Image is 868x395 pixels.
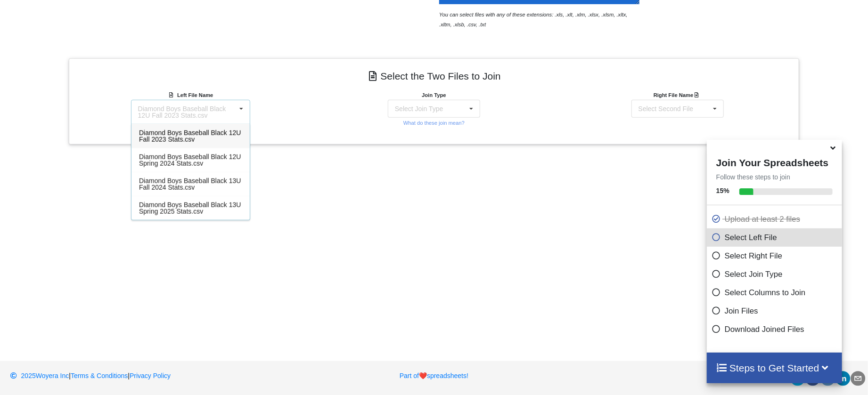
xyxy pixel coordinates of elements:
[10,371,285,380] p: | |
[419,372,427,379] span: heart
[707,172,842,182] p: Follow these steps to join
[139,153,241,167] span: Diamond Boys Baseball Black 12U Spring 2024 Stats.csv
[138,105,236,119] div: Diamond Boys Baseball Black 12U Fall 2023 Stats.csv
[654,92,701,98] b: Right File Name
[177,92,213,98] b: Left File Name
[716,362,833,374] h4: Steps to Get Started
[76,65,792,87] h4: Select the Two Files to Join
[422,92,446,98] b: Join Type
[139,129,241,143] span: Diamond Boys Baseball Black 12U Fall 2023 Stats.csv
[712,250,840,262] p: Select Right File
[395,105,443,112] div: Select Join Type
[403,120,465,126] small: What do these join mean?
[712,323,840,335] p: Download Joined Files
[139,177,241,191] span: Diamond Boys Baseball Black 13U Fall 2024 Stats.csv
[400,372,468,379] a: Part ofheartspreadsheets!
[712,268,840,280] p: Select Join Type
[835,371,851,386] div: linkedin
[439,12,628,27] i: You can select files with any of these extensions: .xls, .xlt, .xlm, .xlsx, .xlsm, .xltx, .xltm, ...
[712,213,840,225] p: Upload at least 2 files
[716,187,729,194] b: 15 %
[130,372,171,379] a: Privacy Policy
[139,201,241,215] span: Diamond Boys Baseball Black 13U Spring 2025 Stats.csv
[707,154,842,169] h4: Join Your Spreadsheets
[10,372,69,379] a: 2025Woyera Inc
[71,372,128,379] a: Terms & Conditions
[712,232,840,243] p: Select Left File
[639,105,694,112] div: Select Second File
[712,287,840,298] p: Select Columns to Join
[712,305,840,317] p: Join Files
